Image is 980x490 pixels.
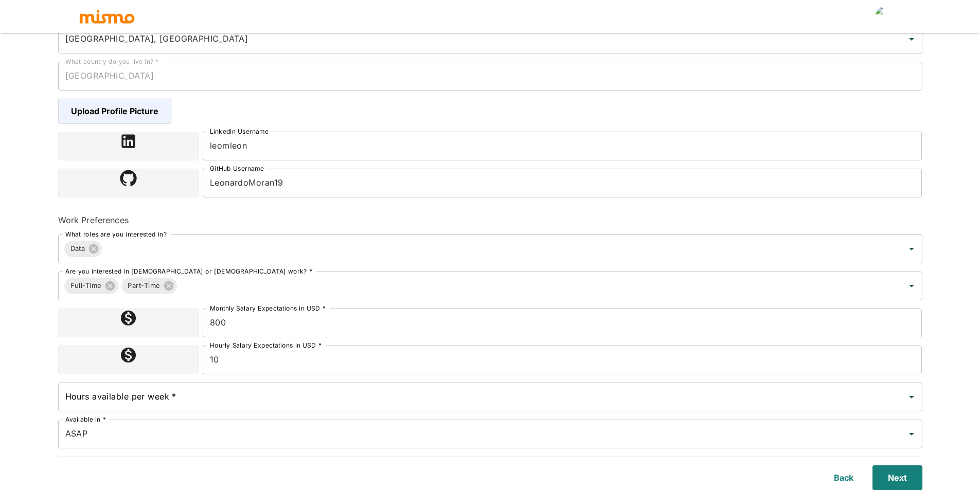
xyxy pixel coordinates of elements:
[210,127,269,136] label: LinkedIn Username
[58,214,922,226] h6: Work Preferences
[65,230,167,239] label: What roles are you interested in?
[904,242,919,256] button: Open
[79,9,135,24] img: logo
[904,32,919,46] button: Open
[904,390,919,404] button: Open
[904,427,919,441] button: Open
[64,280,108,292] span: Full-Time
[64,241,102,257] div: Data
[210,164,264,173] label: GitHub Username
[121,280,166,292] span: Part-Time
[121,278,177,294] div: Part-Time
[65,267,312,276] label: Are you interested in [DEMOGRAPHIC_DATA] or [DEMOGRAPHIC_DATA] work? *
[904,279,919,293] button: Open
[872,465,922,490] button: Next
[875,6,896,27] img: null null
[210,341,322,350] label: Hourly Salary Expectations in USD *
[65,57,159,66] label: What country do you live in? *
[65,415,106,424] label: Available in *
[210,304,326,313] label: Monthly Salary Expectations in USD *
[58,99,171,123] span: Upload Profile Picture
[64,243,92,255] span: Data
[827,465,860,490] button: Back
[64,278,119,294] div: Full-Time
[180,101,200,121] img: ngi06eurw40550eb6us0kat32odc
